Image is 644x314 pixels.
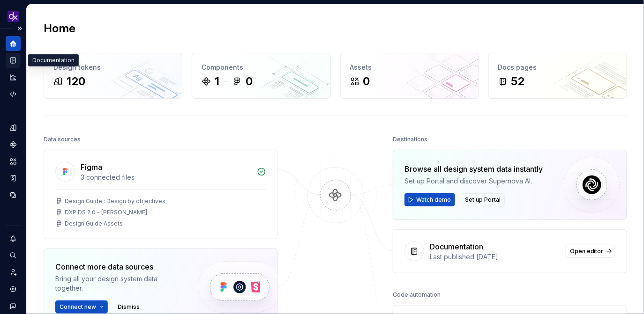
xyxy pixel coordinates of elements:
[6,248,21,263] button: Search ⌘K
[340,53,479,99] a: Assets0
[498,63,617,72] div: Docs pages
[566,245,615,258] a: Open editor
[55,261,182,272] div: Connect more data sources
[55,300,108,314] button: Connect new
[6,87,21,102] a: Code automation
[118,303,140,311] span: Dismiss
[81,161,102,173] div: Figma
[6,231,21,246] button: Notifications
[6,171,21,186] a: Storybook stories
[202,63,321,72] div: Components
[65,209,147,216] div: DXP DS 2.0 - [PERSON_NAME]
[44,150,278,239] a: Figma3 connected filesDesign Guide : Design by objectivesDXP DS 2.0 - [PERSON_NAME]Design Guide A...
[404,193,455,206] button: Watch demo
[430,241,483,252] div: Documentation
[44,21,75,36] h2: Home
[6,53,21,68] a: Documentation
[416,196,451,204] span: Watch demo
[350,63,469,72] div: Assets
[404,176,543,186] div: Set up Portal and discover Supernova AI.
[60,303,96,311] span: Connect new
[113,300,144,314] button: Dismiss
[570,248,604,255] span: Open editor
[6,70,21,85] a: Analytics
[363,74,370,89] div: 0
[393,133,427,146] div: Destinations
[6,120,21,135] a: Design tokens
[6,265,21,280] a: Invite team
[65,220,123,227] div: Design Guide Assets
[44,133,81,146] div: Data sources
[13,22,26,35] button: Expand sidebar
[7,11,19,22] img: 0784b2da-6f85-42e6-8793-4468946223dc.png
[215,74,219,89] div: 1
[393,288,441,301] div: Code automation
[6,36,21,51] a: Home
[461,193,505,206] button: Set up Portal
[465,196,501,204] span: Set up Portal
[6,188,21,203] a: Data sources
[81,173,251,182] div: 3 connected files
[6,137,21,152] a: Components
[65,197,165,205] div: Design Guide : Design by objectives
[404,163,543,175] div: Browse all design system data instantly
[53,63,172,72] div: Design tokens
[6,282,21,297] a: Settings
[192,53,330,99] a: Components10
[511,74,525,89] div: 52
[6,299,21,314] button: Contact support
[44,53,182,99] a: Design tokens120
[488,53,627,99] a: Docs pages52
[55,274,182,293] div: Bring all your design system data together.
[246,74,253,89] div: 0
[67,74,85,89] div: 120
[6,154,21,169] a: Assets
[28,54,79,66] div: Documentation
[430,252,560,262] div: Last published [DATE]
